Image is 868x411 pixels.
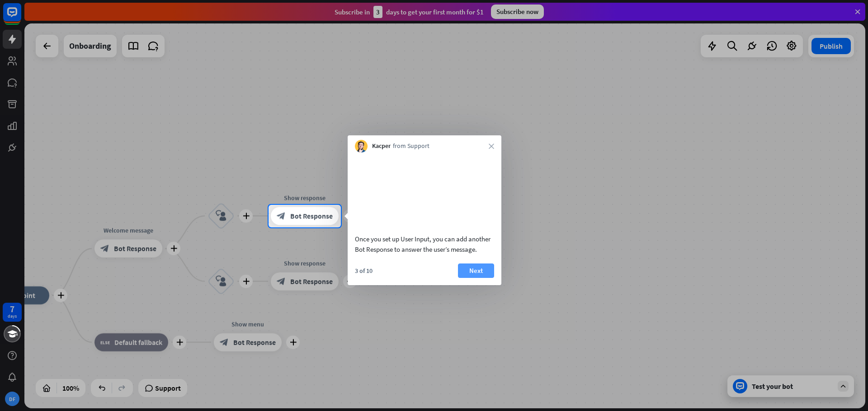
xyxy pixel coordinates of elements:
span: Kacper [372,142,391,151]
div: Once you set up User Input, you can add another Bot Response to answer the user’s message. [355,234,494,254]
i: close [489,143,494,149]
span: from Support [393,142,429,151]
button: Next [458,263,494,278]
span: Bot Response [290,212,333,221]
button: Open LiveChat chat widget [7,4,34,31]
div: 3 of 10 [355,267,373,275]
i: block_bot_response [277,212,286,221]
